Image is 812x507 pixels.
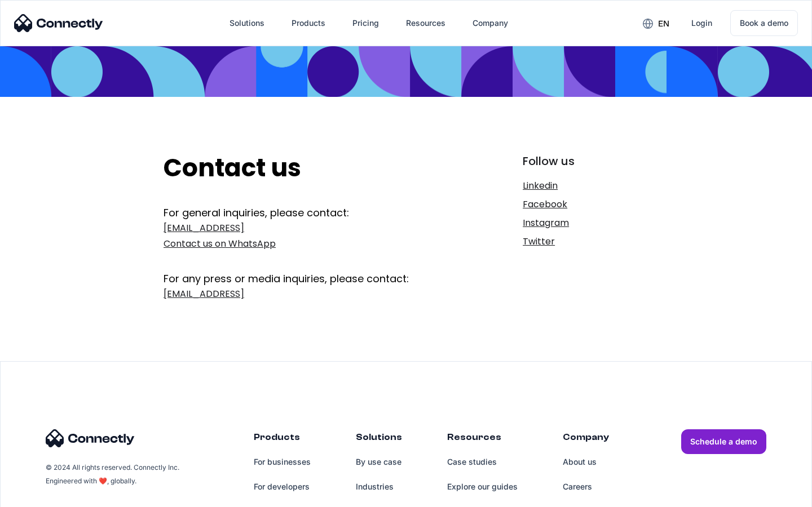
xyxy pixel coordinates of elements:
a: Schedule a demo [681,429,766,454]
h2: Contact us [164,153,449,183]
a: By use case [356,450,402,474]
a: Explore our guides [447,474,518,499]
div: en [658,16,669,32]
a: Careers [563,474,609,499]
a: Pricing [343,10,388,37]
div: Resources [447,429,518,450]
div: Follow us [523,153,648,169]
div: Login [691,15,712,31]
a: [EMAIL_ADDRESS]Contact us on WhatsApp [164,220,449,252]
a: For businesses [254,450,311,474]
div: Resources [406,15,445,31]
a: Facebook [523,197,648,212]
div: Company [473,15,508,31]
a: Industries [356,474,402,499]
div: Solutions [356,429,402,450]
a: Case studies [447,450,518,474]
a: Login [682,10,721,37]
div: Products [254,429,311,450]
div: Solutions [230,15,264,31]
img: Connectly Logo [14,14,103,32]
a: Instagram [523,215,648,231]
div: For general inquiries, please contact: [164,206,449,220]
a: About us [563,450,609,474]
div: Pricing [352,15,379,31]
img: Connectly Logo [46,429,135,447]
a: Linkedin [523,178,648,194]
ul: Language list [23,487,68,503]
div: For any press or media inquiries, please contact: [164,255,449,286]
div: Products [292,15,325,31]
a: For developers [254,474,311,499]
div: Company [563,429,609,450]
a: Twitter [523,234,648,250]
a: Book a demo [730,10,798,36]
div: © 2024 All rights reserved. Connectly Inc. Engineered with ❤️, globally. [46,461,181,488]
aside: Language selected: English [11,487,68,503]
a: [EMAIL_ADDRESS] [164,286,449,302]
